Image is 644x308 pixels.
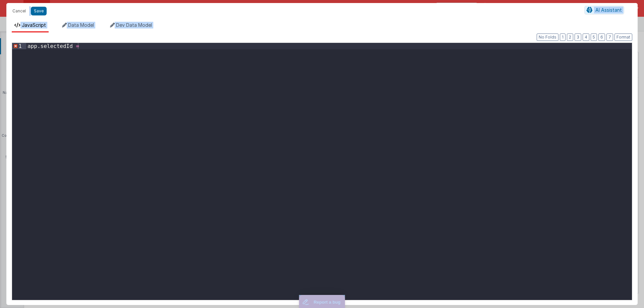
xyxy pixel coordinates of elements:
button: 1 [560,34,566,41]
div: 1 [12,43,26,49]
span: AI Assistant [595,7,622,13]
button: 5 [591,34,597,41]
button: 3 [575,34,581,41]
button: AI Assistant [584,6,624,14]
span: Dev Data Model [116,22,152,28]
button: 2 [567,34,573,41]
span: JavaScript [22,22,46,28]
span: Data Model [68,22,94,28]
button: 6 [598,34,605,41]
button: Cancel [9,6,29,16]
button: Format [614,34,632,41]
button: 7 [606,34,613,41]
button: Save [31,7,47,15]
button: No Folds [537,34,558,41]
button: 4 [583,34,589,41]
